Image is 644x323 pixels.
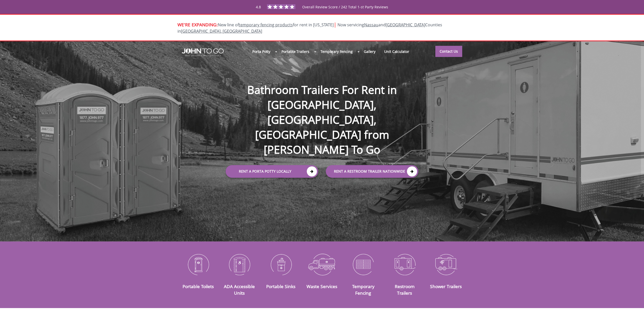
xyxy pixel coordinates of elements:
img: Portable-Toilets-icon_N.png [181,251,215,277]
span: Overall Review Score / 242 Total 1-st Party Reviews [302,5,388,19]
a: Gallery [360,46,380,57]
img: Temporary-Fencing-cion_N.png [346,251,380,277]
a: Porta Potty [248,46,275,57]
img: Shower-Trailers-icon_N.png [429,251,463,277]
span: New line of for rent in [US_STATE] [177,22,442,34]
img: Restroom-Trailers-icon_N.png [388,251,421,277]
a: [GEOGRAPHIC_DATA] [386,22,425,28]
span: | [334,21,336,28]
a: Temporary Fencing [316,46,357,57]
a: temporary fencing products [239,22,293,28]
a: Portable Toilets [183,283,214,289]
img: Portable-Sinks-icon_N.png [264,251,298,277]
a: ADA Accessible Units [224,283,255,296]
a: Portable Trailers [277,46,313,57]
a: Restroom Trailers [395,283,415,296]
a: rent a RESTROOM TRAILER Nationwide [326,165,418,178]
a: Portable Sinks [266,283,295,289]
a: Temporary Fencing [352,283,374,296]
img: Waste-Services-icon_N.png [305,251,339,277]
span: Now servicing and Counties in [177,22,442,34]
a: Rent a Porta Potty Locally [226,165,318,178]
a: [GEOGRAPHIC_DATA], [GEOGRAPHIC_DATA] [181,28,262,34]
h1: Bathroom Trailers For Rent in [GEOGRAPHIC_DATA], [GEOGRAPHIC_DATA], [GEOGRAPHIC_DATA] from [PERSO... [221,66,423,157]
a: Contact Us [435,46,462,57]
a: Nassau [364,22,378,28]
img: JOHN to go [182,48,224,56]
span: 4.8 [256,5,261,9]
a: Shower Trailers [430,283,462,289]
span: WE'RE EXPANDING: [177,22,218,28]
a: Unit Calculator [380,46,414,57]
img: ADA-Accessible-Units-icon_N.png [223,251,256,277]
a: Waste Services [307,283,337,289]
